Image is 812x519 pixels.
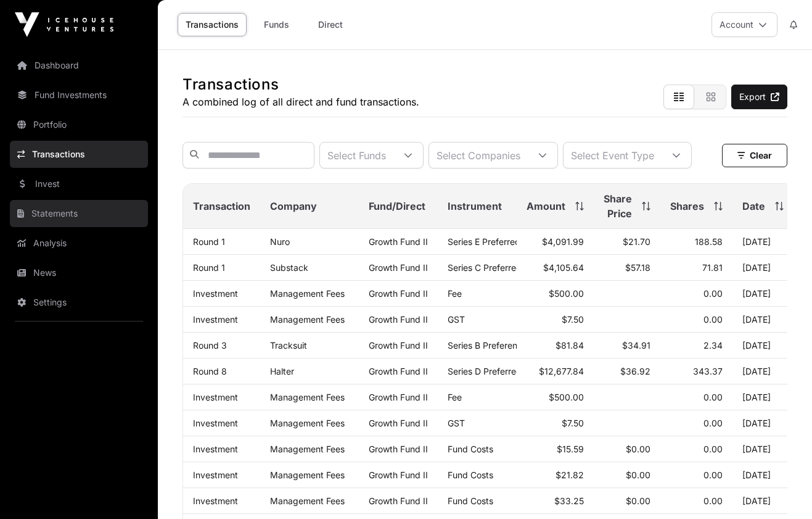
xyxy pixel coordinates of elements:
span: Series E Preferred Stock [448,236,546,247]
td: [DATE] [732,333,794,359]
button: Account [712,12,777,37]
div: Select Event Type [564,143,662,168]
td: [DATE] [732,229,794,255]
a: Growth Fund II [369,444,428,454]
a: Dashboard [10,52,148,79]
a: Growth Fund II [369,236,428,247]
span: 343.37 [693,366,723,376]
a: Portfolio [10,111,148,138]
a: Transactions [10,141,148,168]
button: Clear [722,144,787,167]
p: Management Fees [270,496,349,506]
span: 0.00 [703,418,723,428]
a: Tracksuit [270,340,307,351]
span: Shares [670,199,704,214]
span: Share Price [604,191,632,221]
a: Growth Fund II [369,418,428,428]
td: [DATE] [732,281,794,307]
td: [DATE] [732,384,794,410]
a: Growth Fund II [369,314,428,325]
td: [DATE] [732,410,794,436]
a: Settings [10,289,148,316]
td: $21.82 [517,462,594,488]
span: Fund/Direct [369,199,425,214]
p: Management Fees [270,418,349,428]
td: [DATE] [732,307,794,333]
a: Growth Fund II [369,392,428,402]
span: Instrument [448,199,502,214]
a: Transactions [178,13,247,36]
a: Investment [193,392,238,402]
a: Growth Fund II [369,496,428,506]
span: Amount [527,199,565,214]
span: Fee [448,288,462,299]
iframe: Chat Widget [750,460,812,519]
a: Substack [270,262,308,273]
td: $4,091.99 [517,229,594,255]
span: Company [270,199,317,214]
a: Growth Fund II [369,340,428,351]
span: 0.00 [703,314,723,325]
a: Nuro [270,236,290,247]
a: Investment [193,444,238,454]
a: Investment [193,470,238,480]
a: Round 3 [193,340,227,351]
div: Select Companies [429,143,528,168]
a: Growth Fund II [369,366,428,376]
td: $500.00 [517,281,594,307]
a: Analysis [10,230,148,257]
span: 0.00 [703,288,723,299]
span: Series B Preference Shares [448,340,557,351]
p: Management Fees [270,470,349,480]
td: [DATE] [732,255,794,281]
span: 0.00 [703,470,723,480]
a: Round 1 [193,236,225,247]
span: 71.81 [702,262,723,273]
span: Series C Preferred Stock [448,262,547,273]
td: $12,677.84 [517,359,594,384]
span: $0.00 [626,470,650,480]
td: $81.84 [517,333,594,359]
td: $4,105.64 [517,255,594,281]
td: [DATE] [732,462,794,488]
a: Fund Investments [10,81,148,109]
td: $33.25 [517,488,594,514]
a: News [10,259,148,286]
a: Statements [10,200,148,227]
span: $0.00 [626,496,650,506]
a: Investment [193,314,238,325]
p: Management Fees [270,444,349,454]
td: [DATE] [732,359,794,384]
span: $36.92 [620,366,650,376]
span: 2.34 [703,340,723,351]
p: A combined log of all direct and fund transactions. [182,94,419,109]
a: Halter [270,366,294,376]
span: 0.00 [703,496,723,506]
a: Round 8 [193,366,227,376]
div: Select Funds [320,143,393,168]
span: $0.00 [626,444,650,454]
a: Export [731,85,787,109]
a: Direct [306,13,355,36]
span: GST [448,314,465,325]
h1: Transactions [182,75,419,94]
span: $34.91 [622,340,650,351]
span: Date [742,199,765,214]
a: Growth Fund II [369,288,428,299]
a: Funds [252,13,301,36]
a: Round 1 [193,262,225,273]
p: Management Fees [270,288,349,299]
span: 0.00 [703,444,723,454]
td: [DATE] [732,488,794,514]
span: Fee [448,392,462,402]
a: Growth Fund II [369,470,428,480]
img: Icehouse Ventures Logo [15,12,113,37]
span: $57.18 [625,262,650,273]
span: Series D Preferred Stock [448,366,547,376]
td: [DATE] [732,436,794,462]
span: 0.00 [703,392,723,402]
a: Investment [193,288,238,299]
span: $21.70 [623,236,650,247]
p: Management Fees [270,314,349,325]
td: $15.59 [517,436,594,462]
